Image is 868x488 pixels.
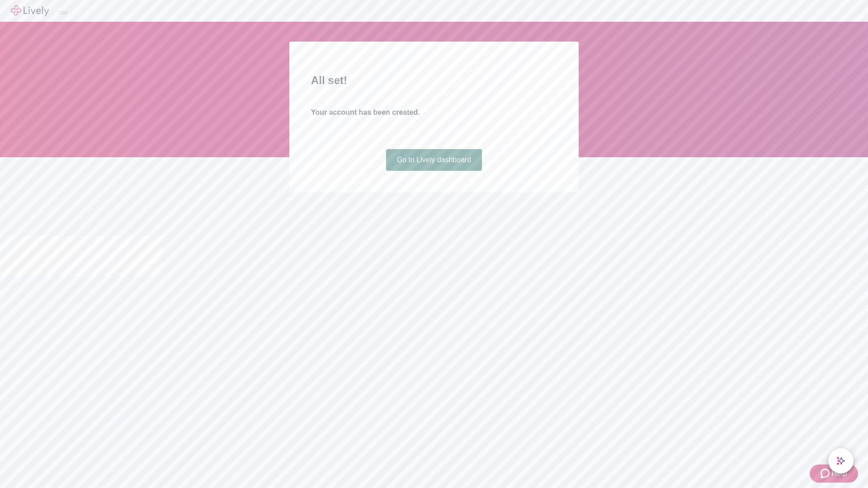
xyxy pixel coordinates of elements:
[386,149,482,171] a: Go to Lively dashboard
[821,468,831,479] svg: Zendesk support icon
[810,465,858,483] button: Zendesk support iconHelp
[311,107,557,118] h4: Your account has been created.
[836,456,845,465] svg: Lively AI Assistant
[311,72,557,89] h2: All set!
[60,11,67,14] button: Log out
[831,468,847,479] span: Help
[11,5,49,16] img: Lively
[828,448,854,474] button: chat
